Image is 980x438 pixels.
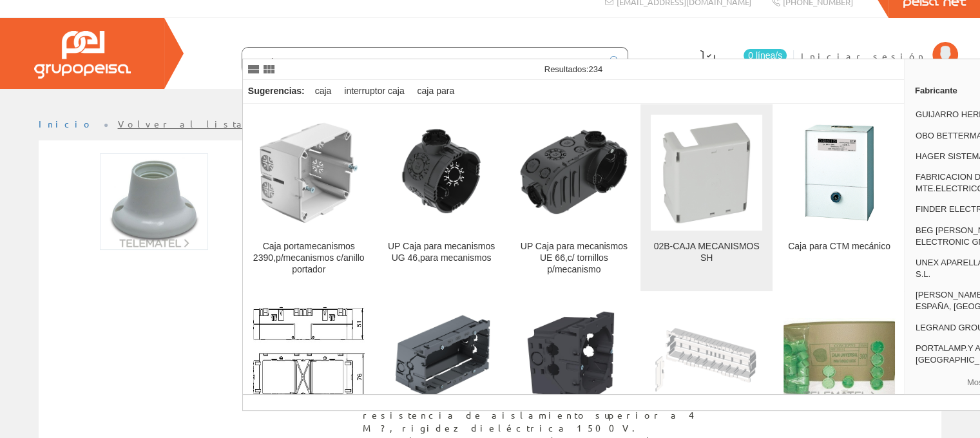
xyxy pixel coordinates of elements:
[744,49,787,62] span: 0 línea/s
[118,118,372,129] a: Volver al listado de productos
[310,80,337,103] div: caja
[386,304,497,415] img: Caja portamecanismos 71GD7-2,toma doble
[651,117,762,229] img: 02B-CAJA MECANISMOS SH
[518,303,629,417] img: Caja portamecanismos 71GD6,toma simple
[544,64,602,74] span: Resultados:
[243,82,307,100] div: Sugerencias:
[376,104,508,290] a: UP Caja para mecanismos UG 46,para mecanismos UP Caja para mecanismos UG 46,para mecanismos
[386,117,497,229] img: UP Caja para mecanismos UG 46,para mecanismos
[339,80,409,103] div: interruptor caja
[253,307,365,413] img: Caja portamecanismos 71GD7, doble
[801,50,926,62] span: Iniciar sesión
[253,117,365,229] img: Caja portamecanismos 2390,p/mecanismos c/anillo portador
[412,80,459,103] div: caja para
[801,39,958,52] a: Iniciar sesión
[253,241,365,276] div: Caja portamecanismos 2390,p/mecanismos c/anillo portador
[651,241,762,264] div: 02B-CAJA MECANISMOS SH
[783,318,895,402] img: CAJA DE MECANISMOS PARA PLADUR
[518,117,629,229] img: UP Caja para mecanismos UE 66,c/ tornillos p/mecanismo
[773,104,905,290] a: Caja para CTM mecánico Caja para CTM mecánico
[588,64,602,74] span: 234
[242,48,602,73] input: Buscar ...
[39,118,93,129] a: Inicio
[386,241,497,264] div: UP Caja para mecanismos UG 46,para mecanismos
[100,153,209,250] img: Foto artículo Portalámparas zócalo recto E-27 (168.5393258427x150)
[508,104,640,290] a: UP Caja para mecanismos UE 66,c/ tornillos p/mecanismo UP Caja para mecanismos UE 66,c/ tornillos...
[34,31,131,79] img: Grupo Peisa
[243,104,375,290] a: Caja portamecanismos 2390,p/mecanismos c/anillo portador Caja portamecanismos 2390,p/mecanismos c...
[651,304,762,415] img: 73 Caja mecanismos continua U24X
[518,241,629,276] div: UP Caja para mecanismos UE 66,c/ tornillos p/mecanismo
[783,241,895,252] div: Caja para CTM mecánico
[640,104,773,290] a: 02B-CAJA MECANISMOS SH 02B-CAJA MECANISMOS SH
[783,117,895,229] img: Caja para CTM mecánico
